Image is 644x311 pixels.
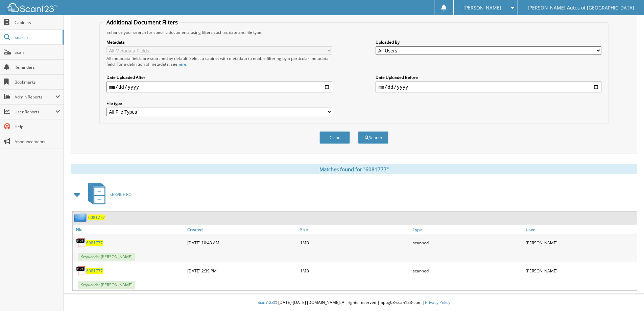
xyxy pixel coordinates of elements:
[73,225,186,234] a: File
[7,3,57,12] img: scan123-logo-white.svg
[376,39,601,45] label: Uploaded By
[86,240,103,246] a: 6081777
[15,79,60,85] span: Bookmarks
[106,82,332,92] input: start
[78,281,135,289] span: Keywords: [PERSON_NAME]
[103,29,605,35] div: Enhance your search for specific documents using filters such as date and file type.
[88,215,105,220] a: 6081777
[358,131,388,144] button: Search
[299,236,411,249] div: 1MB
[15,94,55,100] span: Admin Reports
[319,131,350,144] button: Clear
[186,264,299,277] div: [DATE] 2:39 PM
[76,238,86,248] img: PDF.png
[610,279,644,311] iframe: Chat Widget
[411,264,524,277] div: scanned
[106,101,332,106] label: File type
[84,181,132,208] a: SERVICE RO
[463,6,501,10] span: [PERSON_NAME]
[106,55,332,67] div: All metadata fields are searched by default. Select a cabinet with metadata to enable filtering b...
[71,164,637,174] div: Matches found for "6081777"
[74,213,88,222] img: folder2.png
[411,236,524,249] div: scanned
[376,74,601,80] label: Date Uploaded Before
[15,35,59,40] span: Search
[299,225,411,234] a: Size
[15,64,60,70] span: Reminders
[425,299,450,305] a: Privacy Policy
[524,236,637,249] div: [PERSON_NAME]
[15,124,60,130] span: Help
[299,264,411,277] div: 1MB
[15,49,60,55] span: Scan
[186,225,299,234] a: Created
[524,225,637,234] a: User
[411,225,524,234] a: Type
[15,20,60,25] span: Cabinets
[524,264,637,277] div: [PERSON_NAME]
[106,74,332,80] label: Date Uploaded After
[177,61,186,67] a: here
[15,109,55,115] span: User Reports
[376,82,601,92] input: end
[78,253,135,261] span: Keywords: [PERSON_NAME]
[258,299,274,305] span: Scan123
[106,39,332,45] label: Metadata
[528,6,634,10] span: [PERSON_NAME] Autos of [GEOGRAPHIC_DATA]
[103,19,181,26] legend: Additional Document Filters
[76,266,86,276] img: PDF.png
[186,236,299,249] div: [DATE] 10:43 AM
[15,139,60,145] span: Announcements
[110,192,132,197] span: SERVICE RO
[64,294,644,311] div: © [DATE]-[DATE] [DOMAIN_NAME]. All rights reserved | appg03-scan123-com |
[86,268,103,274] a: 6081777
